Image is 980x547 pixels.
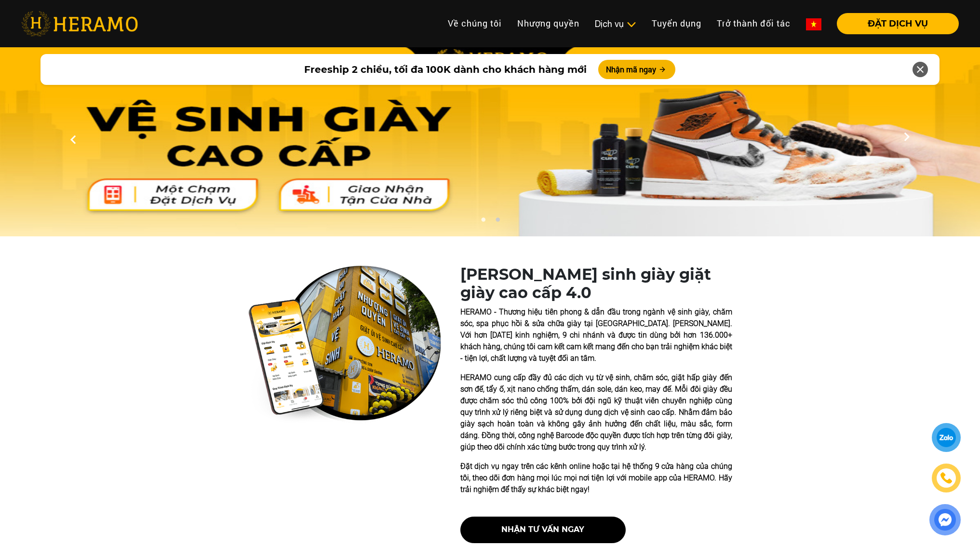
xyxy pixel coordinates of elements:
a: Trở thành đối tác [709,13,798,34]
a: ĐẶT DỊCH VỤ [829,19,959,28]
span: Freeship 2 chiều, tối đa 100K dành cho khách hàng mới [304,62,587,77]
p: HERAMO - Thương hiệu tiên phong & dẫn đầu trong ngành vệ sinh giày, chăm sóc, spa phục hồi & sửa ... [460,306,732,364]
p: HERAMO cung cấp đầy đủ các dịch vụ từ vệ sinh, chăm sóc, giặt hấp giày đến sơn đế, tẩy ố, xịt nan... [460,372,732,453]
a: phone-icon [933,465,959,491]
img: heramo-logo.png [21,11,138,36]
a: Tuyển dụng [644,13,709,34]
button: 2 [493,217,502,227]
h1: [PERSON_NAME] sinh giày giặt giày cao cấp 4.0 [460,265,732,302]
a: Nhượng quyền [510,13,587,34]
p: Đặt dịch vụ ngay trên các kênh online hoặc tại hệ thống 9 cửa hàng của chúng tôi, theo dõi đơn hà... [460,461,732,495]
img: subToggleIcon [626,20,636,29]
div: Dịch vụ [595,17,636,30]
img: phone-icon [939,471,953,485]
button: Nhận mã ngay [598,60,675,79]
img: vn-flag.png [806,18,821,30]
img: heramo-quality-banner [248,265,441,424]
button: 1 [478,217,488,227]
button: nhận tư vấn ngay [460,517,626,543]
a: Về chúng tôi [440,13,510,34]
button: ĐẶT DỊCH VỤ [837,13,959,34]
